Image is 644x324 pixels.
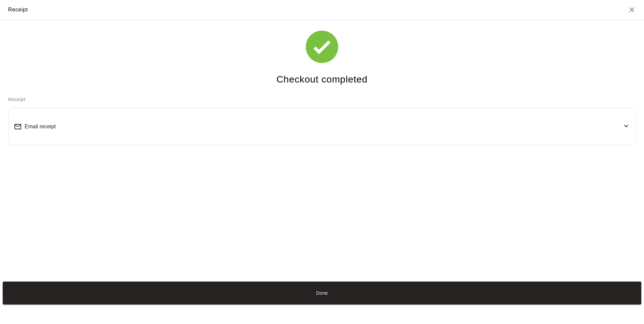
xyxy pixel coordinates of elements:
[277,74,367,86] h4: Checkout completed
[628,6,636,14] button: Close
[3,282,641,304] button: Done
[8,5,28,14] div: Receipt
[25,124,56,130] span: Email receipt
[8,96,636,103] p: Receipt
